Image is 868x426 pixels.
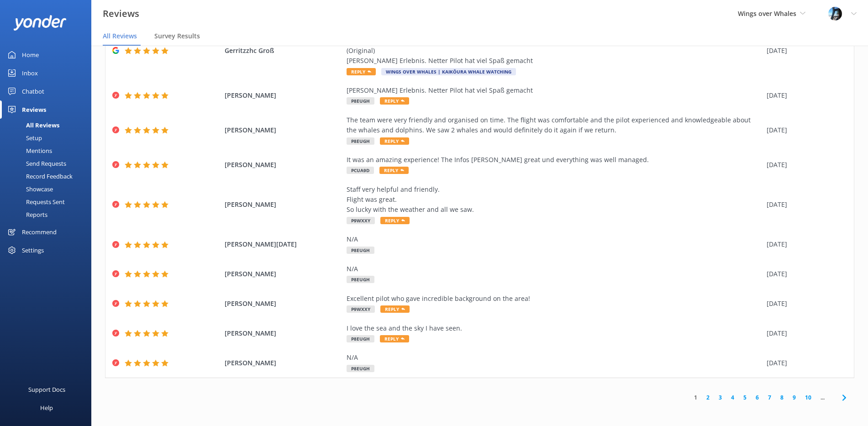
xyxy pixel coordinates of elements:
span: Reply [380,137,409,145]
div: [DATE] [767,269,842,279]
span: [PERSON_NAME][DATE] [225,239,342,249]
div: Chatbot [22,82,44,100]
div: [PERSON_NAME] Erlebnis. Netter Pilot hat viel Spaß gemacht [347,85,762,95]
a: 7 [763,393,776,402]
span: [PERSON_NAME] [225,269,342,279]
div: [DATE] [767,358,842,368]
div: Send Requests [5,157,66,170]
div: Requests Sent [5,195,65,208]
div: Excellent pilot who gave incredible background on the area! [347,294,762,304]
span: P9WXXY [347,305,375,313]
a: Requests Sent [5,195,91,208]
div: Showcase [5,183,53,195]
span: Reply [379,167,409,174]
div: N/A [347,352,762,363]
div: [DATE] [767,299,842,309]
div: [DATE] [767,125,842,135]
a: 4 [726,393,739,402]
div: Settings [22,241,44,259]
span: [PERSON_NAME] [225,299,342,309]
a: 10 [800,393,816,402]
div: Home [22,46,39,64]
span: P8EUGH [347,137,374,145]
span: Reply [380,305,410,313]
span: [PERSON_NAME] [225,125,342,135]
span: P8EUGH [347,335,374,342]
a: Showcase [5,183,91,195]
span: Reply [380,335,409,342]
span: All Reviews [103,32,137,41]
span: [PERSON_NAME] [225,328,342,338]
h3: Reviews [103,6,139,21]
div: Setup [5,131,42,144]
span: Reply [380,97,409,105]
div: Staff very helpful and friendly. Flight was great. So lucky with the weather and all we saw. [347,184,762,215]
span: Survey Results [154,32,200,41]
div: [DATE] [767,160,842,170]
a: Reports [5,208,91,221]
img: yonder-white-logo.png [14,15,66,30]
span: Gerritzzhc Groß [225,46,342,56]
a: 2 [702,393,714,402]
a: Mentions [5,144,91,157]
span: Reply [347,68,376,75]
div: Mentions [5,144,52,157]
a: 5 [739,393,751,402]
a: 8 [776,393,788,402]
span: [PERSON_NAME] [225,90,342,100]
div: [DATE] [767,46,842,56]
span: [PERSON_NAME] [225,200,342,210]
a: 3 [714,393,726,402]
span: [PERSON_NAME] [225,160,342,170]
a: 9 [788,393,800,402]
div: The team were very friendly and organised on time. The flight was comfortable and the pilot exper... [347,115,762,136]
div: Reports [5,208,47,221]
span: P8EUGH [347,97,374,105]
div: It was an amazing experience! The Infos [PERSON_NAME] great und everything was well managed. [347,155,762,165]
div: N/A [347,234,762,244]
div: Reviews [22,100,46,119]
a: Setup [5,131,91,144]
span: Wings over Whales [738,9,796,18]
div: N/A [347,264,762,274]
span: Reply [380,217,410,224]
img: 145-1635463833.jpg [828,7,842,21]
div: [DATE] [767,328,842,338]
div: [DATE] [767,90,842,100]
span: ... [816,393,829,402]
span: P8EUGH [347,276,374,283]
div: I love the sea and the sky I have seen. [347,323,762,333]
a: Record Feedback [5,170,91,183]
a: All Reviews [5,119,91,131]
span: [PERSON_NAME] [225,358,342,368]
div: Support Docs [28,380,65,399]
span: PCUA9D [347,167,374,174]
div: All Reviews [5,119,59,131]
span: P8EUGH [347,365,374,372]
span: P9WXXY [347,217,375,224]
div: Record Feedback [5,170,73,183]
div: Help [40,399,53,417]
a: 1 [689,393,702,402]
div: Recommend [22,223,57,241]
a: Send Requests [5,157,91,170]
div: [DATE] [767,200,842,210]
span: P8EUGH [347,247,374,254]
a: 6 [751,393,763,402]
div: [DATE] [767,239,842,249]
div: Inbox [22,64,38,82]
span: Wings Over Whales | Kaikōura Whale Watching [381,68,516,75]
